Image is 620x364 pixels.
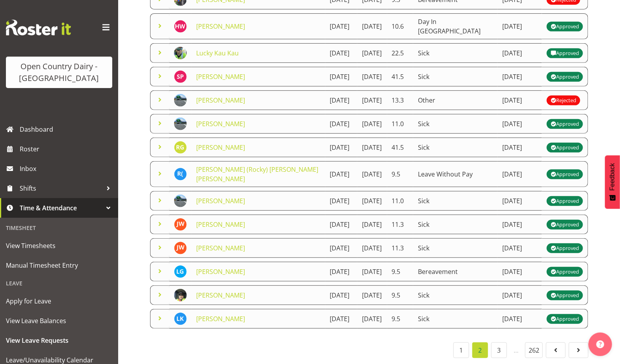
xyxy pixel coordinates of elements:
td: [DATE] [325,161,357,187]
div: Approved [551,169,579,179]
span: Manual Timesheet Entry [6,259,112,271]
div: Approved [551,243,579,253]
img: lalesh-kumar8193.jpg [174,313,187,325]
span: View Timesheets [6,240,112,252]
div: Open Country Dairy - [GEOGRAPHIC_DATA] [14,61,104,84]
img: raunaq-rocky-singh-behar11709.jpg [174,168,187,180]
a: 3 [491,342,507,358]
div: Timesheet [2,220,116,236]
a: [PERSON_NAME] [196,22,245,31]
td: [DATE] [325,215,357,234]
td: 41.5 [387,67,414,86]
img: len-grace11235.jpg [174,265,187,278]
img: rhys-greener11012.jpg [174,141,187,154]
td: [DATE] [497,215,542,234]
td: [DATE] [497,262,542,281]
span: Time & Attendance [20,202,102,214]
td: Sick [413,138,497,157]
td: [DATE] [325,262,357,281]
button: Feedback - Show survey [605,155,620,209]
td: Other [413,90,497,110]
td: [DATE] [325,191,357,211]
a: [PERSON_NAME] [196,143,245,152]
td: [DATE] [497,285,542,305]
img: jayden-vincent526be9264d371de1c61c32976aef3f65.png [174,94,187,107]
a: Lucky Kau Kau [196,49,239,57]
td: Sick [413,191,497,211]
a: [PERSON_NAME] [196,119,245,128]
td: [DATE] [497,238,542,258]
a: View Leave Requests [2,331,116,350]
a: 262 [525,342,543,358]
span: Inbox [20,163,114,175]
td: [DATE] [325,13,357,39]
a: [PERSON_NAME] [196,314,245,323]
td: [DATE] [357,262,387,281]
td: Bereavement [413,262,497,281]
td: 22.5 [387,43,414,63]
img: john-walters8189.jpg [174,218,187,231]
img: helaina-walker7421.jpg [174,20,187,33]
img: stephen-parsons10323.jpg [174,70,187,83]
td: [DATE] [357,309,387,329]
td: [DATE] [357,114,387,134]
div: Leave [2,275,116,291]
a: 1 [453,342,469,358]
td: 13.3 [387,90,414,110]
td: [DATE] [325,285,357,305]
div: Approved [551,267,579,276]
td: [DATE] [357,13,387,39]
td: [DATE] [357,90,387,110]
td: 11.3 [387,238,414,258]
td: [DATE] [325,114,357,134]
a: [PERSON_NAME] (Rocky) [PERSON_NAME] [PERSON_NAME] [196,165,318,183]
span: Apply for Leave [6,295,112,307]
td: [DATE] [497,114,542,134]
td: [DATE] [497,191,542,211]
td: Sick [413,285,497,305]
div: Approved [551,143,579,152]
span: Roster [20,143,114,155]
td: Sick [413,43,497,63]
td: 11.0 [387,114,414,134]
td: 41.5 [387,138,414,157]
td: 9.5 [387,161,414,187]
img: lucky-kau-kaub75bdeb4ebc3a1a5d501d68e79194433.png [174,47,187,59]
td: 11.0 [387,191,414,211]
td: Sick [413,114,497,134]
span: Dashboard [20,123,114,135]
img: help-xxl-2.png [596,340,604,348]
td: Sick [413,67,497,86]
td: [DATE] [497,161,542,187]
td: [DATE] [357,285,387,305]
td: 10.6 [387,13,414,39]
div: Approved [551,22,579,31]
td: [DATE] [325,67,357,86]
td: [DATE] [497,90,542,110]
td: 11.3 [387,215,414,234]
a: [PERSON_NAME] [196,197,245,205]
td: [DATE] [325,90,357,110]
td: Sick [413,215,497,234]
td: [DATE] [497,67,542,86]
img: john-walters8189.jpg [174,242,187,254]
div: Approved [551,314,579,324]
span: View Leave Requests [6,335,112,346]
td: [DATE] [497,13,542,39]
img: wally-haumu88feead7bec18aeb479ed3e5b656e965.png [174,289,187,301]
a: Manual Timesheet Entry [2,256,116,275]
a: [PERSON_NAME] [196,72,245,81]
a: [PERSON_NAME] [196,267,245,276]
td: [DATE] [325,238,357,258]
td: [DATE] [357,238,387,258]
td: [DATE] [325,309,357,329]
img: jayden-vincent526be9264d371de1c61c32976aef3f65.png [174,195,187,207]
a: [PERSON_NAME] [196,220,245,229]
td: 9.5 [387,262,414,281]
a: [PERSON_NAME] [196,291,245,300]
td: [DATE] [357,161,387,187]
span: View Leave Balances [6,315,112,327]
td: [DATE] [325,43,357,63]
td: Leave Without Pay [413,161,497,187]
td: [DATE] [357,43,387,63]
